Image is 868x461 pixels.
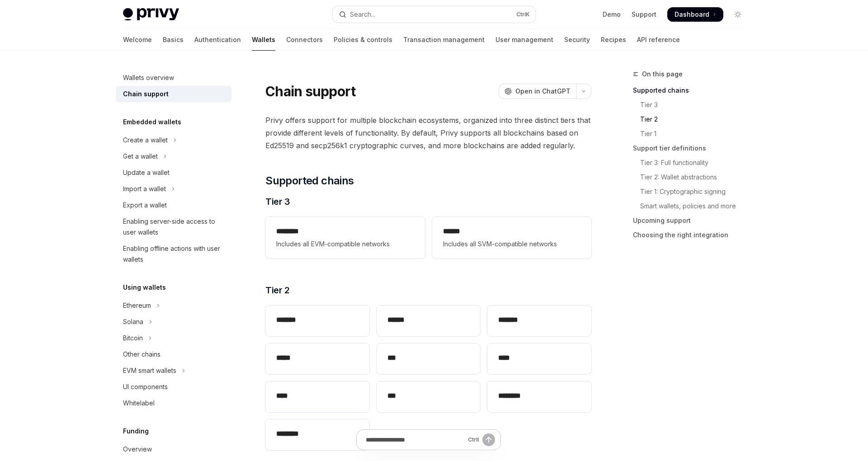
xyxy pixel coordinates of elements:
div: Export a wallet [123,200,167,211]
a: Upcoming support [633,213,752,228]
div: Solana [123,316,143,327]
div: Get a wallet [123,151,158,162]
div: Overview [123,444,152,455]
a: Other chains [116,346,231,362]
a: Enabling server-side access to user wallets [116,213,231,240]
a: Demo [603,10,621,19]
a: UI components [116,379,231,395]
a: Enabling offline actions with user wallets [116,240,231,268]
div: Other chains [123,349,160,360]
a: Wallets [252,29,275,51]
button: Toggle Import a wallet section [116,181,231,197]
button: Toggle EVM smart wallets section [116,362,231,379]
span: Dashboard [675,10,709,19]
a: Recipes [601,29,626,51]
button: Toggle Create a wallet section [116,132,231,148]
a: Wallets overview [116,70,231,86]
a: **** *Includes all SVM-compatible networks [432,217,591,259]
input: Ask a question... [366,430,464,450]
button: Send message [482,433,495,446]
a: Welcome [123,29,152,51]
div: Wallets overview [123,72,174,83]
div: Whitelabel [123,398,155,409]
div: Chain support [123,89,169,99]
a: Security [564,29,590,51]
div: Enabling server-side access to user wallets [123,216,226,238]
div: Update a wallet [123,167,170,178]
a: Supported chains [633,83,752,98]
img: light logo [123,8,179,21]
button: Open in ChatGPT [499,84,576,99]
a: Overview [116,441,231,457]
div: EVM smart wallets [123,365,176,376]
span: Supported chains [265,174,354,188]
a: Export a wallet [116,197,231,213]
span: Ctrl K [516,11,530,18]
div: Import a wallet [123,183,166,194]
a: Support [632,10,656,19]
button: Open search [333,6,535,23]
a: Dashboard [667,7,723,22]
button: Toggle Bitcoin section [116,330,231,346]
button: Toggle Solana section [116,314,231,330]
a: Basics [163,29,184,51]
h5: Using wallets [123,282,166,293]
a: Chain support [116,86,231,102]
span: Tier 3 [265,195,290,208]
a: Connectors [286,29,323,51]
a: Tier 2 [633,112,752,127]
h5: Funding [123,426,149,437]
div: Search... [350,9,375,20]
a: Choosing the right integration [633,228,752,242]
a: Support tier definitions [633,141,752,155]
div: Create a wallet [123,135,168,146]
span: Tier 2 [265,284,289,296]
a: Tier 3 [633,98,752,112]
div: UI components [123,381,168,392]
a: Authentication [194,29,241,51]
div: Bitcoin [123,333,143,343]
h5: Embedded wallets [123,117,181,127]
button: Toggle Ethereum section [116,297,231,314]
a: Tier 1 [633,127,752,141]
a: Tier 2: Wallet abstractions [633,170,752,184]
div: Ethereum [123,300,151,311]
a: Tier 1: Cryptographic signing [633,184,752,199]
a: User management [495,29,553,51]
a: Update a wallet [116,165,231,181]
h1: Chain support [265,83,355,99]
button: Toggle dark mode [731,7,745,22]
a: Smart wallets, policies and more [633,199,752,213]
a: API reference [637,29,680,51]
a: Policies & controls [334,29,392,51]
a: Tier 3: Full functionality [633,155,752,170]
a: Transaction management [403,29,485,51]
span: Includes all EVM-compatible networks [276,239,414,249]
a: Whitelabel [116,395,231,411]
span: Privy offers support for multiple blockchain ecosystems, organized into three distinct tiers that... [265,114,591,152]
a: **** ***Includes all EVM-compatible networks [265,217,425,259]
span: On this page [642,69,683,80]
button: Toggle Get a wallet section [116,148,231,165]
div: Enabling offline actions with user wallets [123,243,226,265]
span: Open in ChatGPT [515,87,571,96]
span: Includes all SVM-compatible networks [443,239,580,249]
